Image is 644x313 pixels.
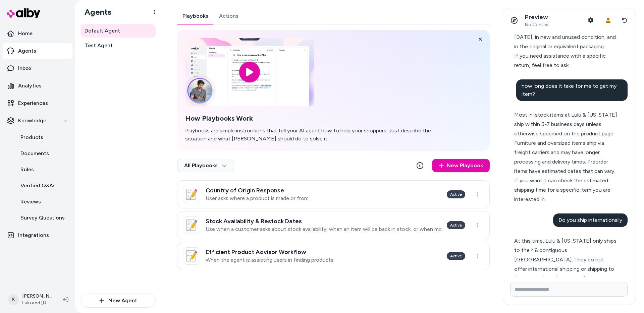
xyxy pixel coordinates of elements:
p: Use when a customer asks about stock availability, when an item will be back in stock, or when mo... [206,226,441,233]
a: Rules [14,162,72,178]
button: New Agent [80,294,156,308]
p: Verified Q&As [20,182,56,190]
p: Preview [525,13,550,21]
a: Inbox [3,60,72,76]
button: Knowledge [3,113,72,129]
div: If you need assistance with a specific return, feel free to ask. [514,51,618,70]
input: Write your prompt here [510,282,628,297]
div: 📝 [183,247,200,265]
h1: Agents [79,7,111,17]
p: Agents [18,47,36,55]
p: Inbox [18,64,32,72]
a: 📝Efficient Product Advisor WorkflowWhen the agent is assisting users in finding productsActive [177,242,490,270]
span: All Playbooks [184,162,227,169]
p: [PERSON_NAME] [22,293,52,300]
a: Products [14,129,72,145]
a: Survey Questions [14,210,72,226]
a: New Playbook [432,159,490,172]
div: Active [447,190,465,198]
p: Analytics [18,82,42,90]
div: Active [447,221,465,229]
span: No Context [525,22,550,28]
h2: How Playbooks Work [185,114,443,123]
div: 📝 [183,216,200,234]
a: Documents [14,145,72,162]
h3: Country of Origin Response [206,187,310,194]
p: Integrations [18,231,49,239]
button: K[PERSON_NAME]Lulu and [US_STATE] [4,289,58,310]
a: Integrations [3,227,72,243]
a: Verified Q&As [14,178,72,194]
a: 📝Stock Availability & Restock DatesUse when a customer asks about stock availability, when an ite... [177,211,490,239]
span: Lulu and [US_STATE] [22,300,52,306]
a: Agents [3,43,72,59]
p: Rules [20,166,34,174]
div: Most in-stock items at Lulu & [US_STATE] ship within 5-7 business days unless otherwise specified... [514,110,618,176]
a: Home [3,25,72,42]
a: Reviews [14,194,72,210]
p: User asks where a product is made or from. [206,195,310,202]
span: Do you ship internationally [558,217,622,223]
span: Default Agent [85,27,120,35]
p: When the agent is assisting users in finding products [206,257,333,263]
a: 📝Country of Origin ResponseUser asks where a product is made or from.Active [177,180,490,208]
p: Knowledge [18,117,46,125]
p: Products [20,133,43,141]
button: All Playbooks [177,159,234,172]
span: how long does it take for me to get my item? [522,83,616,97]
span: Test Agent [85,42,113,50]
a: Default Agent [80,24,156,38]
p: Reviews [20,198,41,206]
div: If you want, I can check the estimated shipping time for a specific item you are interested in. [514,176,618,204]
span: At this time, Lulu & [US_STATE] only ships to the 48 contiguous [GEOGRAPHIC_DATA]. They do not of... [514,238,616,281]
a: Analytics [3,78,72,94]
span: K [8,294,19,305]
button: Actions [214,8,244,24]
div: 📝 [183,186,200,203]
button: Playbooks [177,8,214,24]
a: Test Agent [80,39,156,52]
p: Home [18,29,33,38]
p: Experiences [18,99,48,107]
h3: Efficient Product Advisor Workflow [206,249,333,255]
img: alby Logo [7,8,40,18]
p: Documents [20,149,49,158]
a: Experiences [3,95,72,111]
div: Active [447,252,465,260]
h3: Stock Availability & Restock Dates [206,218,441,225]
p: Playbooks are simple instructions that tell your AI agent how to help your shoppers. Just describ... [185,127,443,143]
p: Survey Questions [20,214,65,222]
